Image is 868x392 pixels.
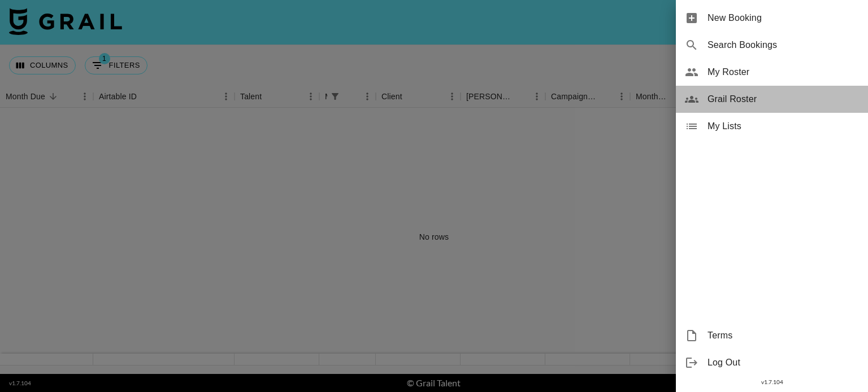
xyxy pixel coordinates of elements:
[676,86,868,113] div: Grail Roster
[676,376,868,388] div: v 1.7.104
[676,59,868,86] div: My Roster
[708,38,859,52] span: Search Bookings
[676,32,868,59] div: Search Bookings
[708,11,859,25] span: New Booking
[676,113,868,140] div: My Lists
[676,5,868,32] div: New Booking
[676,349,868,376] div: Log Out
[708,93,859,106] span: Grail Roster
[708,120,859,133] span: My Lists
[708,329,859,342] span: Terms
[676,322,868,349] div: Terms
[708,356,859,369] span: Log Out
[708,65,859,79] span: My Roster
